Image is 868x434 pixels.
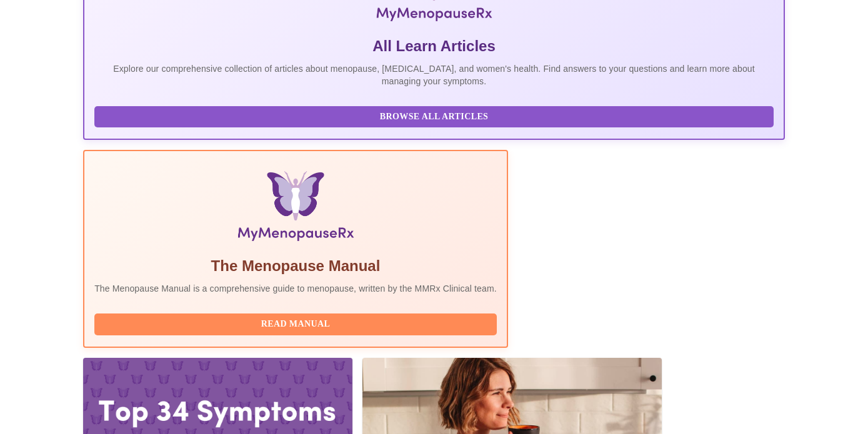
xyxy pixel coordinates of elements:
[94,62,774,87] p: Explore our comprehensive collection of articles about menopause, [MEDICAL_DATA], and women's hea...
[94,106,774,128] button: Browse All Articles
[107,317,484,332] span: Read Manual
[94,36,774,56] h5: All Learn Articles
[94,256,497,276] h5: The Menopause Manual
[158,171,432,246] img: Menopause Manual
[94,313,497,335] button: Read Manual
[94,282,497,295] p: The Menopause Manual is a comprehensive guide to menopause, written by the MMRx Clinical team.
[94,111,777,121] a: Browse All Articles
[107,109,761,125] span: Browse All Articles
[94,318,500,328] a: Read Manual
